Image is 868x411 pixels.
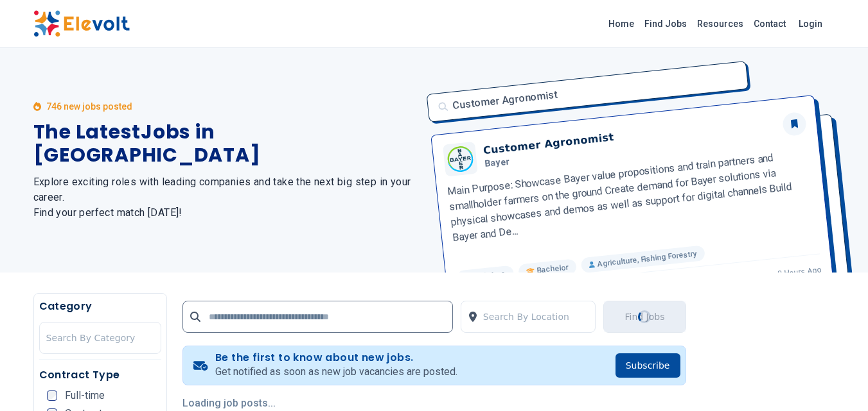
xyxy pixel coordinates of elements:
h5: Contract Type [39,367,161,383]
h4: Be the first to know about new jobs. [215,351,457,364]
button: Subscribe [616,353,680,378]
a: Contact [748,13,791,34]
div: Loading... [638,310,652,324]
a: Find Jobs [639,13,692,34]
a: Home [603,13,639,34]
p: Get notified as soon as new job vacancies are posted. [215,364,457,380]
h1: The Latest Jobs in [GEOGRAPHIC_DATA] [33,121,419,167]
a: Login [791,11,830,37]
p: 746 new jobs posted [46,100,132,113]
img: Elevolt [33,10,130,37]
input: Full-time [47,390,57,401]
h2: Explore exciting roles with leading companies and take the next big step in your career. Find you... [33,174,419,221]
span: Full-time [65,390,105,401]
button: Find JobsLoading... [603,301,686,333]
h5: Category [39,299,161,314]
a: Resources [692,13,748,34]
p: Loading job posts... [182,396,686,411]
